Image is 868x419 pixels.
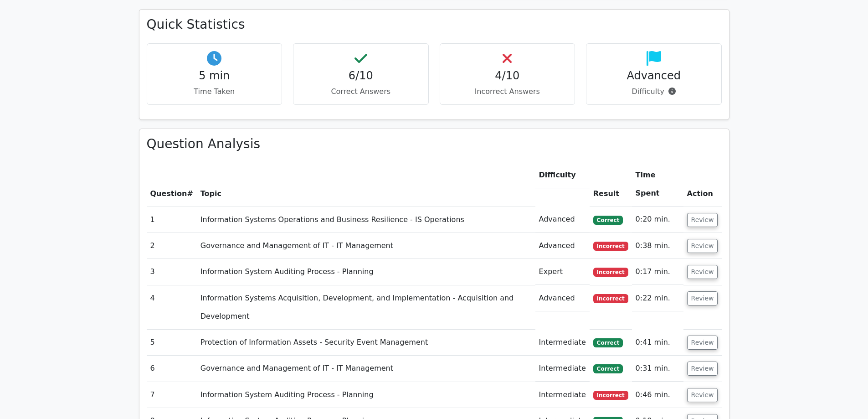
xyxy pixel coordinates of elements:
td: 0:22 min. [632,285,683,311]
td: Information System Auditing Process - Planning [197,382,535,408]
td: 2 [147,233,197,259]
td: 6 [147,356,197,382]
button: Review [687,213,718,227]
td: 0:17 min. [632,259,683,285]
h3: Quick Statistics [147,17,722,32]
td: 3 [147,259,197,285]
td: 0:38 min. [632,233,683,259]
td: Protection of Information Assets - Security Event Management [197,330,535,356]
button: Review [687,388,718,402]
span: Correct [593,364,623,373]
button: Review [687,239,718,253]
span: Correct [593,338,623,347]
td: Advanced [535,285,590,311]
th: Time Spent [632,162,683,207]
th: Result [590,162,632,207]
td: 0:41 min. [632,330,683,356]
button: Review [687,336,718,350]
p: Difficulty [594,86,714,97]
td: Information Systems Acquisition, Development, and Implementation - Acquisition and Development [197,285,535,330]
th: Action [683,162,722,207]
p: Time Taken [154,86,275,97]
span: Incorrect [593,268,628,277]
th: Topic [197,162,535,207]
td: 0:20 min. [632,207,683,233]
button: Review [687,362,718,376]
td: Intermediate [535,356,590,382]
td: Information System Auditing Process - Planning [197,259,535,285]
button: Review [687,291,718,305]
td: 0:46 min. [632,382,683,408]
td: Intermediate [535,382,590,408]
td: Intermediate [535,330,590,356]
td: Governance and Management of IT - IT Management [197,233,535,259]
h4: 6/10 [301,69,421,83]
th: Difficulty [535,162,590,188]
p: Incorrect Answers [447,86,568,97]
td: Information Systems Operations and Business Resilience - IS Operations [197,207,535,233]
td: Advanced [535,207,590,233]
td: 1 [147,207,197,233]
td: Expert [535,259,590,285]
td: 5 [147,330,197,356]
h4: 4/10 [447,69,568,83]
td: 4 [147,285,197,330]
td: Advanced [535,233,590,259]
h3: Question Analysis [147,136,722,152]
span: Incorrect [593,242,628,251]
span: Incorrect [593,391,628,400]
td: 0:31 min. [632,356,683,382]
button: Review [687,265,718,279]
span: Question [150,189,187,198]
span: Incorrect [593,294,628,303]
h4: 5 min [154,69,275,83]
td: Governance and Management of IT - IT Management [197,356,535,382]
p: Correct Answers [301,86,421,97]
span: Correct [593,216,623,225]
th: # [147,162,197,207]
td: 7 [147,382,197,408]
h4: Advanced [594,69,714,83]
